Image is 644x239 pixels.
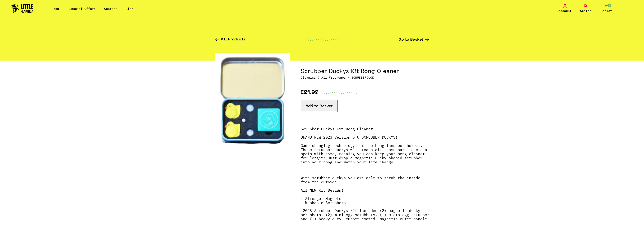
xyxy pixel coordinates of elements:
[301,75,429,80] p: · SCRUBBERDUCK
[215,38,246,42] a: All Products
[301,100,338,112] button: Add to Basket
[301,208,429,221] strong: 2023 Scrubber Duckys kit includes (2) magnetic ducky scrubbers, (2) mini-egg scrubbers, (1) micro...
[301,126,427,165] strong: Scrubber Duckys Kit Bong Cleaner BRAND NEW 2023 Version 5.0 SCRUBBER DUCKYS! Game changing techno...
[11,4,33,13] img: Little Head Shop Logo
[558,8,572,13] span: Account
[398,38,429,42] a: Go to Basket
[597,4,616,13] a: 0 Basket
[52,7,61,11] a: Shop
[301,76,346,79] a: Cleaning & Air Freshener
[301,90,318,95] p: £21.99
[126,7,133,11] a: Blog
[69,7,96,11] a: Special Offers
[301,209,429,225] p: -
[304,37,340,42] p: ///////////////////
[576,4,595,13] a: Search
[322,90,358,95] p: ///////////////////
[601,8,612,13] span: Basket
[580,8,591,13] span: Search
[301,175,423,205] strong: With scrubber duckys you are able to scrub the inside, from the outside... All NEW Kit Design! - ...
[607,3,611,8] span: 0
[104,7,117,11] a: Contact
[301,68,429,75] h1: Scrubber Duckys Kit Bong Cleaner
[215,53,290,147] img: Scrubber Duckys Kit Bong Cleaner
